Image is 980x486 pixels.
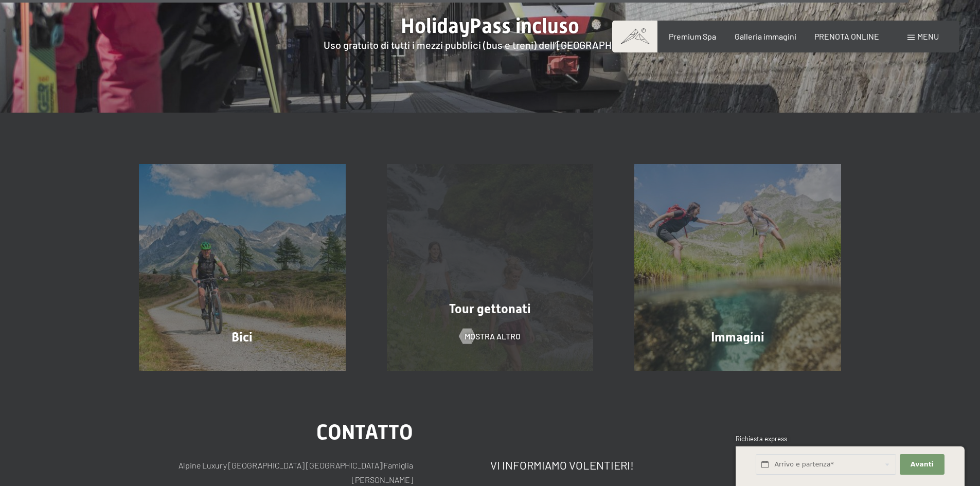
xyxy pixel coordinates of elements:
[736,435,787,443] span: Richiesta express
[735,31,796,41] a: Galleria immagini
[118,164,366,371] a: Escursioni Bici
[900,454,944,475] button: Avanti
[490,458,634,472] span: Vi informiamo volentieri!
[366,164,614,371] a: Escursioni Tour gettonati mostra altro
[911,460,934,469] span: Avanti
[382,460,383,470] span: |
[614,164,862,371] a: Escursioni Immagini
[711,330,764,345] span: Immagini
[669,31,716,41] a: Premium Spa
[814,31,879,41] a: PRENOTA ONLINE
[231,330,253,345] span: Bici
[465,331,521,342] span: mostra altro
[917,31,939,41] span: Menu
[316,420,413,444] span: Contatto
[449,301,531,316] span: Tour gettonati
